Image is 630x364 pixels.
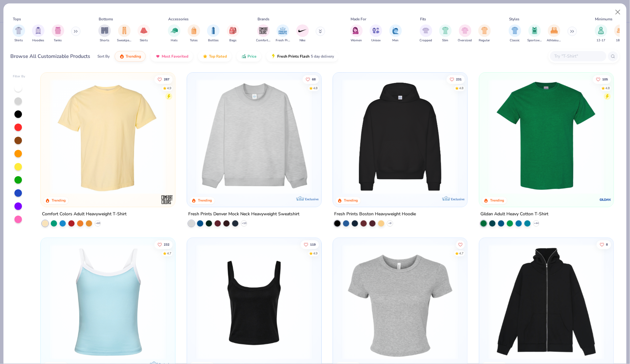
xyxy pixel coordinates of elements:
[388,221,392,225] span: + 9
[456,78,462,81] span: 231
[171,38,178,43] span: Hats
[509,24,521,43] div: filter for Classic
[554,53,602,60] input: Try "T-Shirt"
[602,78,608,81] span: 105
[32,24,44,43] div: filter for Hoodies
[276,38,290,43] span: Fresh Prints
[115,51,146,62] button: Trending
[420,24,432,43] button: filter button
[101,27,108,34] img: Shorts Image
[209,54,227,59] span: Top Rated
[52,24,64,43] button: filter button
[97,54,110,59] div: Sort By
[47,244,169,359] img: a25d9891-da96-49f3-a35e-76288174bf3a
[339,79,461,194] img: 91acfc32-fd48-4d6b-bdad-a4c1a30ac3fc
[151,51,193,62] button: Most Favorited
[13,74,25,79] div: Filter By
[207,24,220,43] button: filter button
[599,193,612,206] img: Gildan logo
[299,38,305,43] span: Nike
[547,24,561,43] button: filter button
[313,251,318,256] div: 4.9
[612,6,624,18] button: Close
[155,54,160,59] img: most_fav.gif
[266,51,339,62] button: Fresh Prints Flash5 day delivery
[459,86,464,90] div: 4.8
[162,54,188,59] span: Most Favorited
[193,244,315,359] img: 8af284bf-0d00-45ea-9003-ce4b9a3194ad
[509,24,521,43] button: filter button
[420,16,426,22] div: Fits
[478,24,491,43] div: filter for Regular
[140,27,148,34] img: Skirts Image
[393,38,399,43] span: Men
[161,193,173,206] img: Comfort Colors logo
[208,38,219,43] span: Bottles
[98,24,111,43] div: filter for Shorts
[614,24,627,43] div: filter for 18-23
[188,24,200,43] button: filter button
[171,27,178,34] img: Hats Image
[311,53,334,60] span: 5 day delivery
[442,38,449,43] span: Slim
[32,24,44,43] button: filter button
[392,27,399,34] img: Men Image
[614,24,627,43] button: filter button
[169,16,189,22] div: Accessories
[164,78,169,81] span: 287
[389,24,402,43] div: filter for Men
[312,78,316,81] span: 68
[334,210,416,218] div: Fresh Prints Boston Heavyweight Hoodie
[451,197,465,201] span: Exclusive
[351,16,366,22] div: Made For
[606,86,610,90] div: 4.8
[595,24,607,43] div: filter for 12-17
[256,38,271,43] span: Comfort Colors
[229,27,236,34] img: Bags Image
[276,24,290,43] div: filter for Fresh Prints
[138,24,150,43] button: filter button
[461,27,469,34] img: Oversized Image
[229,38,237,43] span: Bags
[164,243,169,246] span: 232
[528,38,542,43] span: Sportswear
[52,24,64,43] div: filter for Tanks
[13,24,25,43] div: filter for Shirts
[422,27,430,34] img: Cropped Image
[138,24,150,43] div: filter for Skirts
[528,24,542,43] button: filter button
[509,16,520,22] div: Styles
[481,210,549,218] div: Gildan Adult Heavy Cotton T-Shirt
[510,38,520,43] span: Classic
[478,24,491,43] button: filter button
[13,16,21,22] div: Tops
[167,251,171,256] div: 4.7
[547,38,561,43] span: Athleisure
[126,54,141,59] span: Trending
[458,24,472,43] button: filter button
[606,243,608,246] span: 8
[350,24,363,43] button: filter button
[55,27,61,34] img: Tanks Image
[98,24,111,43] button: filter button
[258,16,269,22] div: Brands
[353,27,360,34] img: Women Image
[42,210,127,218] div: Comfort Colors Adult Heavyweight T-Shirt
[100,38,110,43] span: Shorts
[119,54,124,59] img: trending.gif
[296,24,309,43] div: filter for Nike
[154,75,173,84] button: Like
[271,54,276,59] img: flash.gif
[11,53,91,60] div: Browse All Customizable Products
[370,24,382,43] button: filter button
[617,27,624,34] img: 18-23 Image
[597,240,611,249] button: Like
[32,38,44,43] span: Hoodies
[389,24,402,43] button: filter button
[456,240,465,249] button: Like
[242,221,246,225] span: + 10
[247,54,257,59] span: Price
[313,86,318,90] div: 4.8
[372,27,380,34] img: Unisex Image
[198,51,232,62] button: Top Rated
